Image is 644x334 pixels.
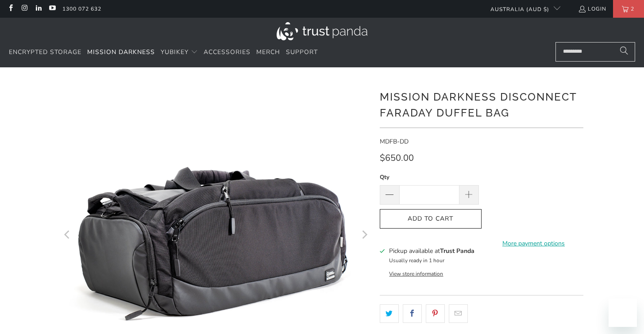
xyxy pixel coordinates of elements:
[380,87,583,121] h1: Mission Darkness Disconnect Faraday Duffel Bag
[161,42,198,63] summary: YubiKey
[380,209,482,229] button: Add to Cart
[62,4,101,14] a: 1300 072 632
[403,304,422,323] a: Share this on Facebook
[609,299,637,327] iframe: Button to launch messaging window
[380,304,399,323] a: Share this on Twitter
[286,48,318,56] span: Support
[286,42,318,63] a: Support
[7,5,14,12] a: Trust Panda Australia on Facebook
[161,48,189,56] span: YubiKey
[389,215,472,223] span: Add to Cart
[9,42,81,63] a: Encrypted Storage
[35,5,42,12] a: Trust Panda Australia on LinkedIn
[613,42,635,62] button: Search
[9,48,81,56] span: Encrypted Storage
[389,257,444,264] small: Usually ready in 1 hour
[256,48,280,56] span: Merch
[578,4,606,14] a: Login
[87,48,155,56] span: Mission Darkness
[426,304,445,323] a: Share this on Pinterest
[449,304,468,323] a: Email this to a friend
[9,42,318,63] nav: Translation missing: en.navigation.header.main_nav
[380,172,479,182] label: Qty
[48,5,56,12] a: Trust Panda Australia on YouTube
[440,247,474,255] b: Trust Panda
[20,5,28,12] a: Trust Panda Australia on Instagram
[204,42,251,63] a: Accessories
[555,42,635,62] input: Search...
[389,246,474,256] h3: Pickup available at
[256,42,280,63] a: Merch
[484,239,583,249] a: More payment options
[389,270,443,277] button: View store information
[204,48,251,56] span: Accessories
[380,137,409,146] span: MDFB-DD
[87,42,155,63] a: Mission Darkness
[380,152,414,164] span: $650.00
[277,22,367,40] img: Trust Panda Australia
